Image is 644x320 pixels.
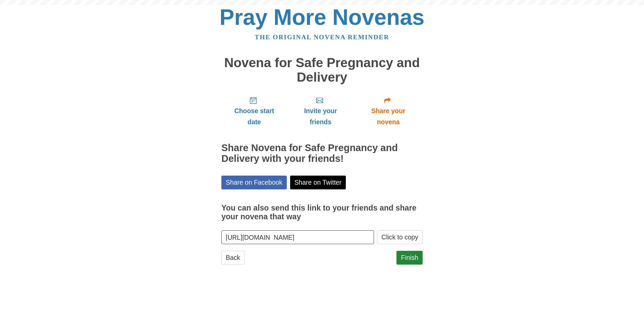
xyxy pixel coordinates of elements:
[221,56,423,84] h1: Novena for Safe Pregnancy and Delivery
[221,176,287,189] a: Share on Facebook
[221,91,287,131] a: Choose start date
[354,91,423,131] a: Share your novena
[221,251,245,265] a: Back
[287,91,354,131] a: Invite your friends
[255,34,389,41] a: The original novena reminder
[220,5,425,30] a: Pray More Novenas
[396,251,423,265] a: Finish
[221,204,423,221] h3: You can also send this link to your friends and share your novena that way
[361,105,416,128] span: Share your novena
[228,105,280,128] span: Choose start date
[377,230,423,244] button: Click to copy
[294,105,347,128] span: Invite your friends
[221,143,423,164] h2: Share Novena for Safe Pregnancy and Delivery with your friends!
[290,176,346,189] a: Share on Twitter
